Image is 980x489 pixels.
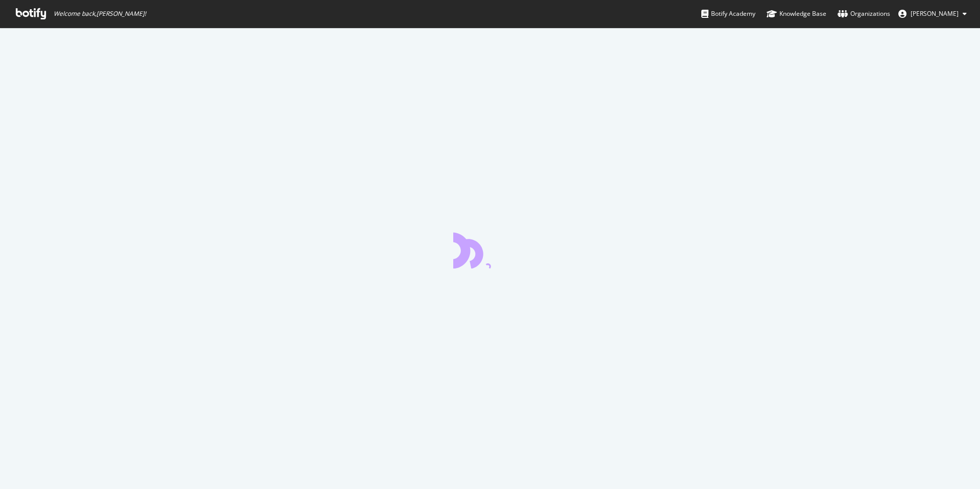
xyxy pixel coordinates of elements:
[767,9,826,19] div: Knowledge Base
[890,6,975,22] button: [PERSON_NAME]
[701,9,755,19] div: Botify Academy
[838,9,890,19] div: Organizations
[54,10,146,18] span: Welcome back, [PERSON_NAME] !
[453,232,527,268] div: animation
[911,9,959,18] span: Mert Atila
